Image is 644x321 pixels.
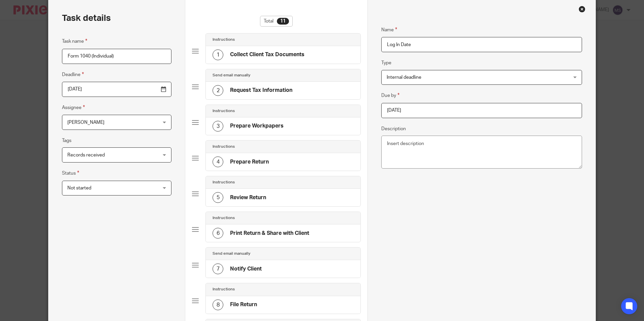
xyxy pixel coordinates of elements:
[230,87,292,94] h4: Request Tax Information
[381,126,406,132] label: Description
[230,230,309,237] h4: Print Return & Share with Client
[381,92,399,99] label: Due by
[260,16,293,27] div: Total
[213,251,250,256] h4: Send email manually
[213,263,223,274] div: 7
[213,215,235,221] h4: Instructions
[67,120,104,125] span: [PERSON_NAME]
[213,287,235,292] h4: Instructions
[230,122,284,130] h4: Prepare Workpapers
[62,82,171,97] input: Use the arrow keys to pick a date
[387,75,421,80] span: Internal deadline
[213,73,250,78] h4: Send email manually
[213,49,223,60] div: 1
[277,18,289,25] div: 11
[230,158,269,166] h4: Prepare Return
[62,71,84,78] label: Deadline
[213,192,223,203] div: 5
[230,51,304,58] h4: Collect Client Tax Documents
[381,103,582,118] input: Pick a date
[213,108,235,114] h4: Instructions
[62,169,79,177] label: Status
[213,121,223,132] div: 3
[213,85,223,96] div: 2
[62,104,85,111] label: Assignee
[62,12,111,24] h2: Task details
[213,37,235,42] h4: Instructions
[381,60,391,66] label: Type
[213,144,235,149] h4: Instructions
[62,137,71,144] label: Tags
[213,299,223,310] div: 8
[230,194,266,201] h4: Review Return
[62,49,171,64] input: Task name
[213,228,223,239] div: 6
[381,26,397,34] label: Name
[213,180,235,185] h4: Instructions
[213,156,223,167] div: 4
[230,265,262,273] h4: Notify Client
[67,186,91,190] span: Not started
[579,6,585,12] div: Close this dialog window
[230,301,257,308] h4: File Return
[62,37,87,45] label: Task name
[67,153,105,157] span: Records received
